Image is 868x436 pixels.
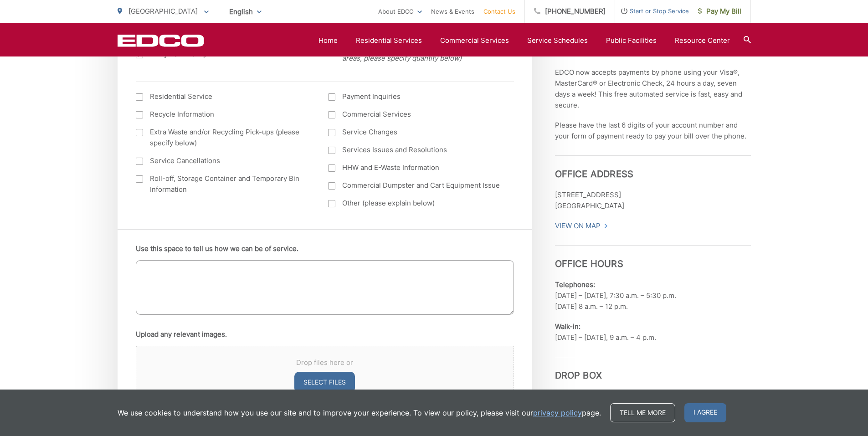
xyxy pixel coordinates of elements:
[483,6,515,17] a: Contact Us
[555,321,751,343] p: [DATE] – [DATE], 9 a.m. – 4 p.m.
[136,91,310,102] label: Residential Service
[136,173,310,195] label: Roll-off, Storage Container and Temporary Bin Information
[136,155,310,166] label: Service Cancellations
[118,34,204,47] a: EDCD logo. Return to the homepage.
[555,67,751,111] p: EDCO now accepts payments by phone using your Visa®, MasterCard® or Electronic Check, 24 hours a ...
[606,35,657,46] a: Public Facilities
[136,109,310,120] label: Recycle Information
[356,35,422,46] a: Residential Services
[610,403,675,422] a: Tell me more
[328,162,503,173] label: HHW and E-Waste Information
[328,109,503,120] label: Commercial Services
[378,6,422,17] a: About EDCO
[533,407,582,418] a: privacy policy
[555,322,580,331] b: Walk-in:
[555,221,608,231] a: View On Map
[555,155,751,180] h3: Office Address
[222,4,268,20] span: English
[294,372,355,393] button: select files, upload any relevant images.
[136,330,227,339] label: Upload any relevant images.
[328,144,503,155] label: Services Issues and Resolutions
[147,357,503,368] span: Drop files here or
[555,279,751,312] p: [DATE] – [DATE], 7:30 a.m. – 5:30 p.m. [DATE] 8 a.m. – 12 p.m.
[318,35,338,46] a: Home
[555,245,751,269] h3: Office Hours
[136,127,310,149] label: Extra Waste and/or Recycling Pick-ups (please specify below)
[555,190,751,211] p: [STREET_ADDRESS] [GEOGRAPHIC_DATA]
[328,127,503,138] label: Service Changes
[328,91,503,102] label: Payment Inquiries
[555,357,751,381] h3: Drop Box
[555,280,595,289] b: Telephones:
[328,180,503,191] label: Commercial Dumpster and Cart Equipment Issue
[128,7,198,15] span: [GEOGRAPHIC_DATA]
[431,6,474,17] a: News & Events
[118,407,601,418] p: We use cookies to understand how you use our site and to improve your experience. To view our pol...
[555,120,751,142] p: Please have the last 6 digits of your account number and your form of payment ready to pay your b...
[136,245,298,253] label: Use this space to tell us how we can be of service.
[328,198,503,209] label: Other (please explain below)
[684,403,726,422] span: I agree
[440,35,509,46] a: Commercial Services
[698,6,741,17] span: Pay My Bill
[527,35,588,46] a: Service Schedules
[675,35,730,46] a: Resource Center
